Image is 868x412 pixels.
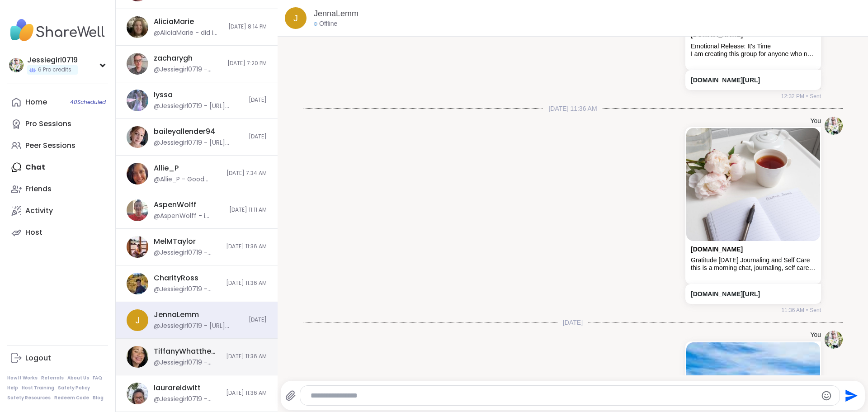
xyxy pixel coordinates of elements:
[25,206,53,216] div: Activity
[311,391,814,400] textarea: Type your message
[154,346,221,356] div: TiffanyWhatthementalhealth
[810,117,821,126] h4: You
[7,395,51,401] a: Safety Resources
[154,248,221,257] div: @Jessiegirl0719 - [URL][DOMAIN_NAME]
[810,306,821,314] span: Sent
[127,199,148,221] img: https://sharewell-space-live.sfo3.digitaloceanspaces.com/user-generated/920406c6-1e01-4139-ae0c-d...
[557,318,588,327] span: [DATE]
[127,90,148,111] img: https://sharewell-space-live.sfo3.digitaloceanspaces.com/user-generated/666f9ab0-b952-44c3-ad34-f...
[25,119,71,129] div: Pro Sessions
[249,133,267,141] span: [DATE]
[154,127,215,137] div: baileyallender94
[825,331,843,349] img: https://sharewell-space-live.sfo3.digitaloceanspaces.com/user-generated/3602621c-eaa5-4082-863a-9...
[127,346,148,368] img: https://sharewell-space-live.sfo3.digitaloceanspaces.com/user-generated/9bcf8ac4-25b9-4d4f-b2df-2...
[228,23,267,31] span: [DATE] 8:14 PM
[7,347,108,369] a: Logout
[226,279,267,287] span: [DATE] 11:36 AM
[691,290,760,298] a: [DOMAIN_NAME][URL]
[41,375,64,381] a: Referrals
[154,273,198,283] div: CharityRoss
[27,55,78,65] div: Jessiegirl0719
[70,99,106,106] span: 40 Scheduled
[154,237,196,246] div: MelMTaylor
[54,395,89,401] a: Redeem Code
[25,184,52,194] div: Friends
[781,306,804,314] span: 11:36 AM
[691,246,743,253] a: Attachment
[7,14,108,46] img: ShareWell Nav Logo
[9,58,24,72] img: Jessiegirl0719
[25,97,47,107] div: Home
[127,383,148,404] img: https://sharewell-space-live.sfo3.digitaloceanspaces.com/user-generated/3198844e-f0fa-4252-8e56-5...
[314,19,337,28] div: Offline
[154,285,221,294] div: @Jessiegirl0719 - [URL][DOMAIN_NAME]
[227,60,267,67] span: [DATE] 7:20 PM
[38,66,71,74] span: 6 Pro credits
[821,390,832,401] button: Emoji picker
[229,206,267,214] span: [DATE] 11:11 AM
[7,200,108,222] a: Activity
[314,8,359,19] a: JennaLemm
[58,385,90,391] a: Safety Policy
[154,163,179,173] div: Allie_P
[249,96,267,104] span: [DATE]
[7,222,108,243] a: Host
[127,236,148,258] img: https://sharewell-space-live.sfo3.digitaloceanspaces.com/user-generated/cc0beecb-670d-476b-87c7-0...
[127,273,148,294] img: https://sharewell-space-live.sfo3.digitaloceanspaces.com/user-generated/d0fef3f8-78cb-4349-b608-1...
[154,322,243,331] div: @Jessiegirl0719 - [URL][DOMAIN_NAME]
[7,91,108,113] a: Home40Scheduled
[7,375,38,381] a: How It Works
[691,264,816,272] div: this is a morning chat, journaling, self care morning check in session for anyone that could star...
[825,117,843,135] img: https://sharewell-space-live.sfo3.digitaloceanspaces.com/user-generated/3602621c-eaa5-4082-863a-9...
[691,43,816,50] div: Emotional Release: It's Time
[154,17,194,27] div: AliciaMarie
[806,306,808,314] span: •
[127,126,148,148] img: https://sharewell-space-live.sfo3.digitaloceanspaces.com/user-generated/2e392f0a-9569-40d6-b4d7-b...
[154,90,173,100] div: lyssa
[25,227,42,237] div: Host
[691,76,760,84] a: [DOMAIN_NAME][URL]
[154,102,243,111] div: @Jessiegirl0719 - [URL][DOMAIN_NAME]
[127,53,148,75] img: https://sharewell-space-live.sfo3.digitaloceanspaces.com/user-generated/15ae50c7-fac1-4168-9b25-f...
[154,358,221,367] div: @Jessiegirl0719 - [URL][DOMAIN_NAME]
[154,200,196,210] div: AspenWolff
[154,310,199,320] div: JennaLemm
[226,170,267,177] span: [DATE] 7:34 AM
[806,92,808,100] span: •
[543,104,602,113] span: [DATE] 11:36 AM
[93,375,102,381] a: FAQ
[67,375,89,381] a: About Us
[686,128,820,241] img: Gratitude Friday Journaling and Self Care
[226,243,267,251] span: [DATE] 11:36 AM
[293,11,298,25] span: J
[25,353,51,363] div: Logout
[127,16,148,38] img: https://sharewell-space-live.sfo3.digitaloceanspaces.com/user-generated/ddf01a60-9946-47ee-892f-d...
[154,395,221,404] div: @Jessiegirl0719 - [URL][DOMAIN_NAME]
[127,163,148,185] img: https://sharewell-space-live.sfo3.digitaloceanspaces.com/user-generated/9890d388-459a-40d4-b033-d...
[810,92,821,100] span: Sent
[226,389,267,397] span: [DATE] 11:36 AM
[7,113,108,135] a: Pro Sessions
[691,50,816,58] div: I am creating this group for anyone who needs this space whether it be crying, talking out emotio...
[249,316,267,324] span: [DATE]
[226,353,267,360] span: [DATE] 11:36 AM
[154,65,222,74] div: @Jessiegirl0719 - time for my group has changed to 8 pm tonight
[135,313,140,327] span: J
[7,178,108,200] a: Friends
[154,28,223,38] div: @AliciaMarie - did i get kicked out of session
[93,395,104,401] a: Blog
[840,385,860,406] button: Send
[810,331,821,340] h4: You
[154,138,243,147] div: @Jessiegirl0719 - [URL][DOMAIN_NAME]
[7,135,108,156] a: Peer Sessions
[7,385,18,391] a: Help
[781,92,804,100] span: 12:32 PM
[154,53,193,63] div: zacharygh
[154,383,201,393] div: laurareidwitt
[22,385,54,391] a: Host Training
[154,212,224,221] div: @AspenWolff - i definitely will and i do appreciate you believing in me it helps
[154,175,221,184] div: @Allie_P - Good morning. Just checking in on friends in my DMs. How are you doing [DATE]?
[691,256,816,264] div: Gratitude [DATE] Journaling and Self Care
[25,141,75,151] div: Peer Sessions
